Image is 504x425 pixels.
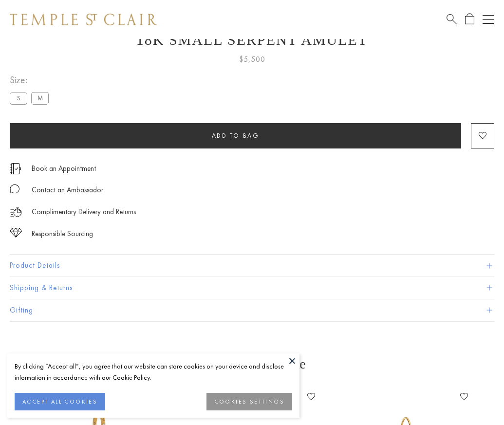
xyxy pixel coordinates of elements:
[10,184,19,194] img: MessageIcon-01_2.svg
[212,131,260,140] span: Add to bag
[31,92,49,104] label: M
[10,255,494,277] button: Product Details
[10,92,27,104] label: S
[15,361,292,383] div: By clicking “Accept all”, you agree that our website can store cookies on your device and disclos...
[10,72,53,88] span: Size:
[239,53,265,66] span: $5,500
[10,299,494,321] button: Gifting
[447,13,457,25] a: Search
[10,277,494,299] button: Shipping & Returns
[10,123,461,148] button: Add to bag
[32,184,103,196] div: Contact an Ambassador
[32,163,96,174] a: Book an Appointment
[32,228,93,240] div: Responsible Sourcing
[483,14,494,25] button: Open navigation
[10,163,21,174] img: icon_appointment.svg
[15,393,105,410] button: ACCEPT ALL COOKIES
[10,14,157,25] img: Temple St. Clair
[206,393,292,410] button: COOKIES SETTINGS
[10,206,22,218] img: icon_delivery.svg
[10,32,494,48] h1: 18K Small Serpent Amulet
[465,13,474,25] a: Open Shopping Bag
[32,206,136,218] p: Complimentary Delivery and Returns
[10,228,22,238] img: icon_sourcing.svg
